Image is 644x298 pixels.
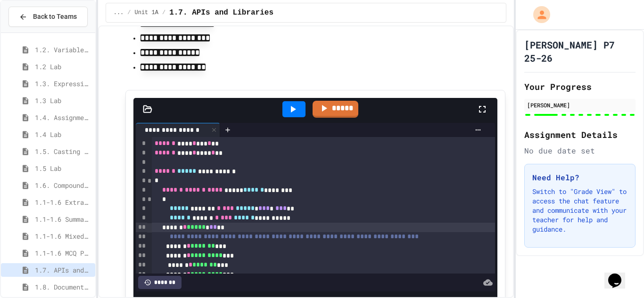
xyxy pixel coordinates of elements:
[35,146,91,156] span: 1.5. Casting and Ranges of Values
[35,214,91,224] span: 1.1-1.6 Summary
[523,4,553,25] div: My Account
[35,129,91,139] span: 1.4 Lab
[35,113,91,122] span: 1.4. Assignment and Input
[162,9,165,16] span: /
[527,101,633,109] div: [PERSON_NAME]
[35,180,91,190] span: 1.6. Compound Assignment Operators
[35,248,91,258] span: 1.1-1.6 MCQ Practice
[524,38,636,64] h1: [PERSON_NAME] P7 25-26
[33,12,77,22] span: Back to Teams
[35,231,91,241] span: 1.1-1.6 Mixed Up Code Practice
[135,9,158,16] span: Unit 1A
[524,80,636,93] h2: Your Progress
[35,79,91,89] span: 1.3. Expressions and Output [New]
[35,62,91,72] span: 1.2 Lab
[35,163,91,173] span: 1.5 Lab
[35,197,91,207] span: 1.1-1.6 Extra Coding Practice
[35,282,91,292] span: 1.8. Documentation with Comments and Preconditions
[35,45,91,55] span: 1.2. Variables and Data Types
[35,265,91,275] span: 1.7. APIs and Libraries
[35,96,91,105] span: 1.3 Lab
[604,260,635,289] iframe: chat widget
[532,172,627,183] h3: Need Help?
[127,9,131,16] span: /
[8,7,88,27] button: Back to Teams
[524,145,636,156] div: No due date set
[524,128,636,141] h2: Assignment Details
[532,187,627,234] p: Switch to "Grade View" to access the chat feature and communicate with your teacher for help and ...
[114,9,124,16] span: ...
[169,7,273,18] span: 1.7. APIs and Libraries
